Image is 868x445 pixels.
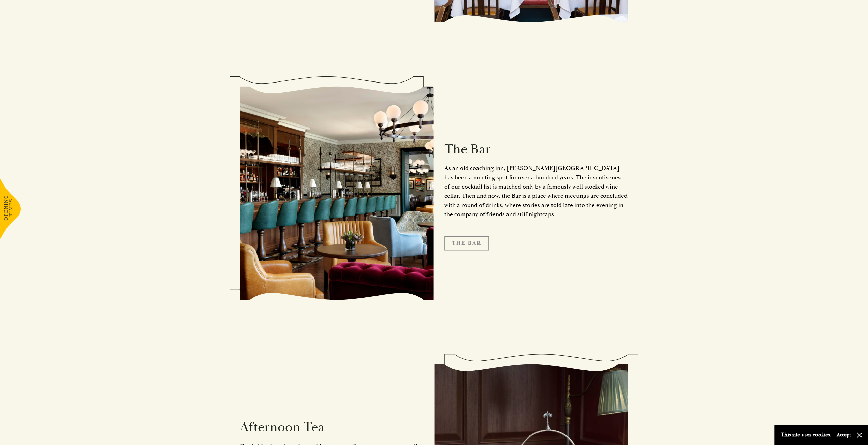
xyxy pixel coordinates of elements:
button: Accept [837,432,851,438]
h2: Afternoon Tea [240,419,424,435]
a: The Bar [444,236,489,250]
p: This site uses cookies. [781,430,832,440]
p: As an old coaching inn, [PERSON_NAME][GEOGRAPHIC_DATA] has been a meeting spot for over a hundred... [444,164,629,219]
button: Close and accept [856,432,863,439]
h2: The Bar [444,141,629,158]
